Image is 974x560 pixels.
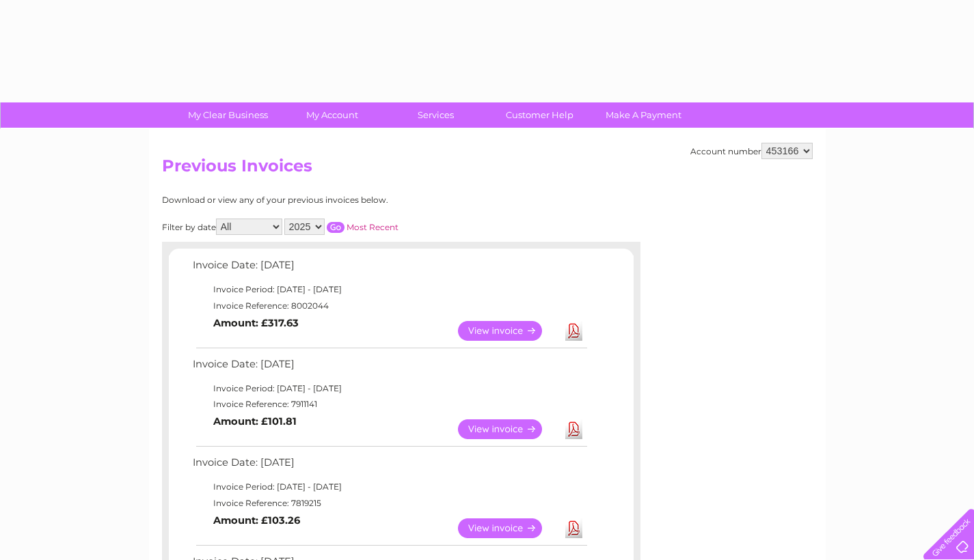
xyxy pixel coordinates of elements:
[275,102,388,128] a: My Account
[162,156,813,182] h2: Previous Invoices
[458,419,558,439] a: View
[587,102,700,128] a: Make A Payment
[565,518,582,538] a: Download
[189,453,589,479] td: Invoice Date: [DATE]
[458,518,558,538] a: View
[189,355,589,380] td: Invoice Date: [DATE]
[483,102,596,128] a: Customer Help
[189,479,589,495] td: Invoice Period: [DATE] - [DATE]
[458,321,558,341] a: View
[213,415,297,428] b: Amount: £101.81
[690,143,813,159] div: Account number
[162,219,521,235] div: Filter by date
[379,102,492,128] a: Services
[162,195,521,205] div: Download or view any of your previous invoices below.
[189,396,589,412] td: Invoice Reference: 7911141
[213,514,300,527] b: Amount: £103.26
[189,495,589,512] td: Invoice Reference: 7819215
[189,380,589,397] td: Invoice Period: [DATE] - [DATE]
[189,298,589,314] td: Invoice Reference: 8002044
[565,419,582,439] a: Download
[172,102,284,128] a: My Clear Business
[189,281,589,298] td: Invoice Period: [DATE] - [DATE]
[565,321,582,341] a: Download
[347,222,398,232] a: Most Recent
[213,317,299,329] b: Amount: £317.63
[189,256,589,281] td: Invoice Date: [DATE]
